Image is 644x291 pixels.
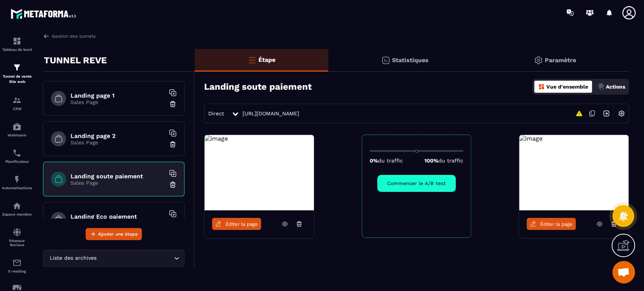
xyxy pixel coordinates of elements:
[2,212,32,216] p: Espace membre
[12,37,22,46] img: formation
[392,57,429,64] p: Statistiques
[12,258,22,267] img: email
[438,158,463,164] span: du traffic
[12,228,22,237] img: social-network
[546,84,588,90] p: Vue d'ensemble
[2,47,32,52] p: Tableau de bord
[2,222,32,253] a: social-networksocial-networkRéseaux Sociaux
[86,228,142,240] button: Ajouter une étape
[2,159,32,164] p: Planificateur
[540,221,573,227] span: Éditer la page
[2,57,32,90] a: formationformationTunnel de vente Site web
[2,74,32,84] p: Tunnel de vente Site web
[527,218,576,230] a: Éditer la page
[545,57,576,64] p: Paramètre
[12,201,22,210] img: automations
[204,135,228,142] img: image
[204,81,312,92] h3: Landing soute paiement
[534,56,543,65] img: setting-gr.5f69749f.svg
[599,106,613,121] img: arrow-next.bcc2205e.svg
[98,230,138,238] span: Ajouter une étape
[243,110,299,116] a: [URL][DOMAIN_NAME]
[424,158,463,164] p: 100%
[71,132,165,139] h6: Landing page 2
[2,107,32,111] p: CRM
[98,254,172,262] input: Search for option
[606,84,625,90] p: Actions
[612,261,635,283] div: Ouvrir le chat
[169,181,177,188] img: trash
[226,221,258,227] span: Éditer la page
[12,96,22,105] img: formation
[538,83,545,90] img: dashboard-orange.40269519.svg
[212,218,261,230] a: Éditer la page
[71,99,165,105] p: Sales Page
[598,83,604,90] img: actions.d6e523a2.png
[2,269,32,273] p: E-mailing
[378,158,403,164] span: du traffic
[71,139,165,145] p: Sales Page
[71,213,165,220] h6: Landing Eco paiement
[169,100,177,108] img: trash
[614,106,629,121] img: setting-w.858f3a88.svg
[377,175,456,192] button: Commencer le A/B test
[44,53,107,68] p: TUNNEL REVE
[519,135,543,142] img: image
[48,254,98,262] span: Liste des archives
[2,90,32,116] a: formationformationCRM
[2,239,32,247] p: Réseaux Sociaux
[2,186,32,190] p: Automatisations
[71,173,165,180] h6: Landing soute paiement
[11,7,78,21] img: logo
[71,180,165,186] p: Sales Page
[169,141,177,148] img: trash
[43,250,184,267] div: Search for option
[2,133,32,137] p: Webinaire
[12,175,22,184] img: automations
[2,169,32,196] a: automationsautomationsAutomatisations
[247,55,257,64] img: bars-o.4a397970.svg
[12,63,22,72] img: formation
[2,116,32,143] a: automationsautomationsWebinaire
[208,110,224,116] span: Direct
[258,56,275,63] p: Étape
[43,33,95,40] a: Gestion des tunnels
[381,56,390,65] img: stats.20deebd0.svg
[71,92,165,99] h6: Landing page 1
[2,143,32,169] a: schedulerschedulerPlanificateur
[2,253,32,279] a: emailemailE-mailing
[2,196,32,222] a: automationsautomationsEspace membre
[12,122,22,131] img: automations
[370,158,403,164] p: 0%
[2,31,32,57] a: formationformationTableau de bord
[12,149,22,158] img: scheduler
[43,33,50,40] img: arrow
